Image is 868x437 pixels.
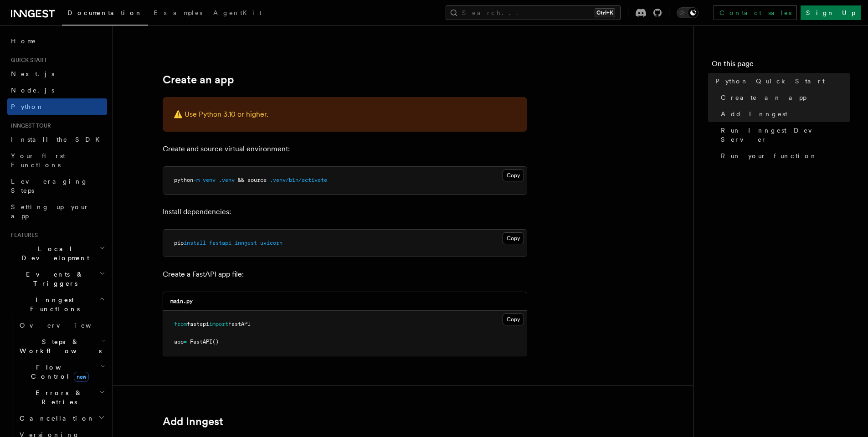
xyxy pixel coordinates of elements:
a: Run Inngest Dev Server [717,122,850,148]
span: Inngest tour [7,122,51,129]
p: Create a FastAPI app file: [163,268,527,281]
span: Events & Triggers [7,270,99,288]
a: Setting up your app [7,199,107,224]
p: Install dependencies: [163,206,527,218]
span: Node.js [11,87,54,94]
a: Run your function [717,148,850,164]
span: Python Quick Start [715,77,825,86]
span: inngest [235,240,257,246]
a: Node.js [7,82,107,98]
a: Create an app [163,73,234,86]
span: new [74,372,89,382]
span: Install the SDK [11,136,105,143]
span: import [209,321,228,327]
span: Home [11,36,36,46]
button: Copy [503,314,524,325]
a: Sign Up [801,5,861,20]
span: uvicorn [260,240,282,246]
a: Python [7,98,107,115]
a: Leveraging Steps [7,173,107,199]
span: Local Development [7,244,99,262]
button: Steps & Workflows [16,334,107,359]
button: Cancellation [16,410,107,427]
span: && [238,177,244,183]
span: Errors & Retries [16,388,99,406]
button: Events & Triggers [7,266,107,292]
span: source [247,177,267,183]
h4: On this page [712,58,850,73]
kbd: Ctrl+K [595,8,615,17]
span: FastAPI [228,321,251,327]
span: Steps & Workflows [16,337,102,355]
span: Overview [20,322,113,329]
a: Next.js [7,66,107,82]
span: Examples [154,9,202,16]
span: .venv [219,177,235,183]
span: Run Inngest Dev Server [721,126,850,144]
span: Add Inngest [721,109,787,118]
span: Your first Functions [11,152,65,169]
button: Toggle dark mode [677,7,699,18]
span: install [184,240,206,246]
span: Inngest Functions [7,295,98,314]
a: Home [7,33,107,49]
a: Python Quick Start [712,73,850,89]
a: Overview [16,317,107,334]
span: python [174,177,193,183]
span: Cancellation [16,414,95,423]
span: fastapi [209,240,231,246]
a: Add Inngest [163,415,223,428]
button: Copy [503,232,524,244]
p: Create and source virtual environment: [163,143,527,155]
span: AgentKit [213,9,262,16]
span: venv [203,177,216,183]
code: main.py [170,298,193,304]
span: Features [7,231,38,239]
span: pip [174,240,184,246]
span: -m [193,177,200,183]
a: AgentKit [208,3,267,25]
span: fastapi [187,321,209,327]
span: FastAPI [190,339,212,345]
span: Create an app [721,93,806,102]
span: Documentation [67,9,143,16]
span: Python [11,103,44,110]
span: () [212,339,219,345]
span: from [174,321,187,327]
span: Setting up your app [11,203,89,220]
span: = [184,339,187,345]
button: Search...Ctrl+K [446,5,621,20]
span: .venv/bin/activate [270,177,327,183]
a: Documentation [62,3,148,26]
span: Flow Control [16,363,100,381]
span: Run your function [721,151,817,160]
span: Leveraging Steps [11,178,88,194]
a: Examples [148,3,208,25]
button: Inngest Functions [7,292,107,317]
a: Add Inngest [717,106,850,122]
span: Next.js [11,70,54,77]
span: app [174,339,184,345]
a: Create an app [717,89,850,106]
button: Errors & Retries [16,385,107,410]
a: Install the SDK [7,131,107,148]
a: Contact sales [714,5,797,20]
button: Flow Controlnew [16,359,107,385]
button: Local Development [7,241,107,266]
p: ⚠️ Use Python 3.10 or higher. [174,108,516,121]
span: Quick start [7,57,47,64]
button: Copy [503,170,524,181]
a: Your first Functions [7,148,107,173]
